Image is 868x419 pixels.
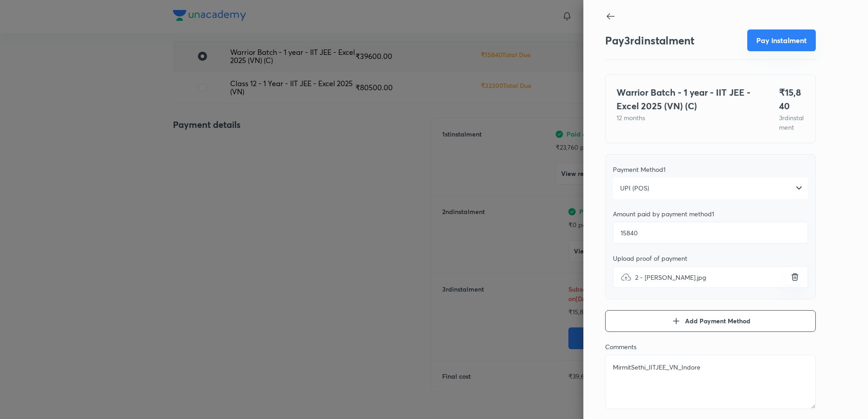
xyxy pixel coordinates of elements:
[786,270,800,284] button: upload2 - [PERSON_NAME].jpg
[635,273,706,282] span: 2 - [PERSON_NAME].jpg
[616,86,757,113] h4: Warrior Batch - 1 year - IIT JEE - Excel 2025 (VN) (C)
[621,272,631,283] img: upload
[747,29,816,51] button: Pay instalment
[685,317,750,326] span: Add Payment Method
[605,310,816,332] button: Add Payment Method
[605,355,816,409] textarea: MirmitSethi_IITJEE_VN_Indore
[613,166,808,174] div: Payment Method 1
[616,113,757,122] p: 12 months
[620,184,649,193] span: UPI (POS)
[613,210,808,218] div: Amount paid by payment method 1
[605,34,695,47] h3: Pay 3 rd instalment
[613,254,808,263] div: Upload proof of payment
[605,343,816,351] div: Comments
[779,86,804,113] h4: ₹ 15,840
[779,113,804,132] p: 3 rd instalment
[613,222,808,244] input: Add amount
